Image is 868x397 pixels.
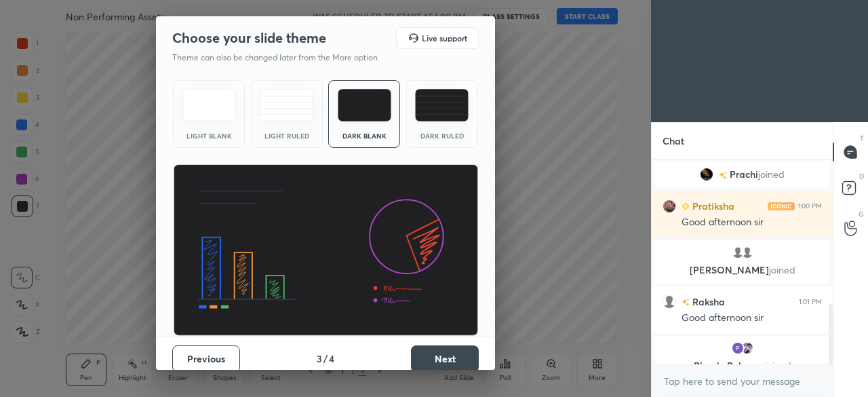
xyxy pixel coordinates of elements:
p: G [859,209,864,219]
div: Good afternoon sir [682,216,822,229]
p: [PERSON_NAME] [663,265,821,276]
img: Learner_Badge_beginner_1_8b307cf2a0.svg [682,202,690,210]
h6: Pratiksha [690,199,734,213]
img: 3 [700,168,713,181]
span: joined [765,359,791,372]
p: D [859,171,864,181]
p: Piyush, Ruksana [663,360,821,371]
img: no-rating-badge.077c3623.svg [682,299,690,306]
div: Light Ruled [260,132,314,139]
h4: / [323,352,328,366]
img: darkThemeBanner.d06ce4a2.svg [173,164,479,337]
div: Light Blank [182,132,236,139]
img: 3 [741,341,754,355]
p: Chat [652,123,695,159]
button: Next [411,345,479,373]
h2: Choose your slide theme [172,29,326,47]
img: a6f22773c49443d68df6ffb505131c13.70369150_3 [731,341,745,355]
img: default.png [663,295,676,309]
span: joined [769,263,795,276]
span: joined [758,169,785,180]
img: default.png [741,246,754,259]
h4: 4 [329,352,334,366]
div: 1:01 PM [799,298,822,306]
img: no-rating-badge.077c3623.svg [719,172,727,179]
p: Theme can also be changed later from the More option [172,52,392,64]
img: iconic-light.a09c19a4.png [768,202,795,210]
img: lightTheme.e5ed3b09.svg [182,89,236,121]
span: Prachi [730,169,758,180]
img: darkTheme.f0cc69e5.svg [338,89,391,121]
button: Previous [172,345,240,373]
img: darkRuledTheme.de295e13.svg [415,89,469,121]
div: 1:00 PM [797,202,822,210]
img: lightRuledTheme.5fabf969.svg [260,89,313,121]
h4: 3 [317,352,322,366]
div: Dark Ruled [415,132,469,139]
p: T [860,133,864,143]
div: Good afternoon sir [682,311,822,325]
div: grid [652,159,833,365]
img: 97d811e25da043aa9a22d9aa2754f9c1.jpg [663,200,676,213]
h6: Raksha [690,295,725,309]
img: default.png [731,246,745,259]
h5: Live support [422,34,467,42]
div: Dark Blank [337,132,391,139]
